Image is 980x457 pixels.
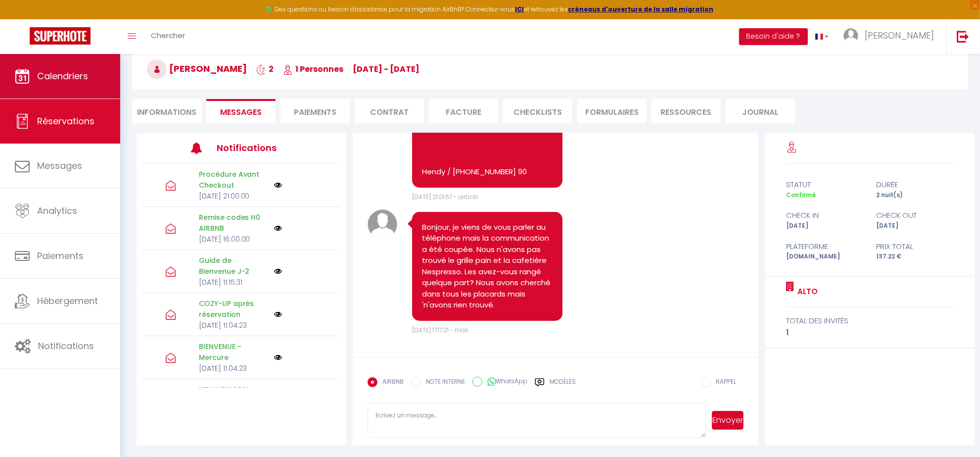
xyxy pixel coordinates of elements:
div: check in [780,209,870,221]
a: ... [PERSON_NAME] [836,19,946,54]
div: Domaine [51,58,76,65]
span: Confirmé [786,191,816,199]
p: BIENVENUE - Mercure [199,341,268,363]
span: Paiements [37,250,84,262]
img: tab_keywords_by_traffic_grey.svg [112,57,120,65]
label: RAPPEL [711,377,736,388]
li: CHECKLISTS [503,99,572,123]
span: Calendriers [37,70,88,82]
p: [DATE] 11:15:31 [199,277,268,288]
div: v 4.0.25 [28,16,48,24]
button: Besoin d'aide ? [739,28,808,45]
img: logo_orange.svg [16,16,24,24]
p: [DATE] 21:00:00 [199,191,268,202]
a: ICI [515,5,524,13]
li: Facture [429,99,498,123]
div: statut [780,179,870,191]
div: Mots-clés [123,58,151,65]
span: [DATE] 21:01:57 - airbnb [412,193,478,201]
span: [DATE] - [DATE] [353,63,420,75]
span: [PERSON_NAME] [865,29,934,42]
span: 1 Personnes [283,63,343,75]
a: ALTO [794,286,818,298]
li: Contrat [355,99,424,123]
li: Informations [132,99,201,123]
div: Plateforme [780,241,870,253]
div: 1 [786,327,954,339]
label: WhatsApp [482,377,527,388]
div: Domaine: [DOMAIN_NAME] [26,26,112,34]
label: NOTE INTERNE [421,377,465,388]
li: Paiements [280,99,350,123]
p: Guide de Bienvenue J-2 [199,255,268,277]
img: tab_domain_overview_orange.svg [40,57,48,65]
div: check out [870,209,960,221]
img: Super Booking [30,27,91,45]
a: créneaux d'ouverture de la salle migration [568,5,713,13]
img: NO IMAGE [274,354,282,361]
p: [DATE] 11:04:23 [199,320,268,331]
span: Messages [37,159,82,172]
span: Hébergement [37,295,98,307]
h3: Notifications [217,137,299,159]
span: Notifications [38,340,94,352]
a: Chercher [143,19,192,54]
img: website_grey.svg [16,26,24,34]
p: NEW NEW RESA [199,384,268,395]
img: ... [843,28,858,43]
div: Prix total [870,241,960,253]
button: Ouvrir le widget de chat LiveChat [8,4,38,34]
div: 2 nuit(s) [870,191,960,200]
li: Journal [726,99,795,123]
p: COZY-UP après réservation [199,298,268,320]
li: FORMULAIRES [577,99,647,123]
div: total des invités [786,315,954,327]
p: Remise codes H0 AIRBNB [199,212,268,234]
img: NO IMAGE [274,224,282,232]
img: NO IMAGE [274,267,282,275]
pre: Bonjour, je viens de vous parler au téléphone mais la communication a été coupée. Nous n'avons pa... [422,222,553,311]
label: Modèles [550,377,576,395]
label: AIRBNB [377,377,404,388]
div: 137.22 € [870,252,960,261]
p: Procédure Avant Checkout [199,169,268,191]
div: [DOMAIN_NAME] [780,252,870,261]
span: Réservations [37,115,94,127]
li: Ressources [652,99,721,123]
div: durée [870,179,960,191]
button: Envoyer [712,411,744,430]
img: NO IMAGE [274,181,282,189]
span: Analytics [37,204,77,217]
div: [DATE] [780,221,870,231]
span: 2 [256,63,274,75]
span: Chercher [151,30,185,41]
span: [DATE] 17:17:21 - mail [412,326,468,334]
p: [DATE] 11:04:23 [199,363,268,374]
div: [DATE] [870,221,960,231]
p: [DATE] 16:00:00 [199,234,268,245]
img: logout [957,30,969,43]
img: avatar.png [368,209,397,239]
img: NO IMAGE [274,310,282,318]
span: Messages [220,106,262,118]
span: [PERSON_NAME] [147,62,247,75]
